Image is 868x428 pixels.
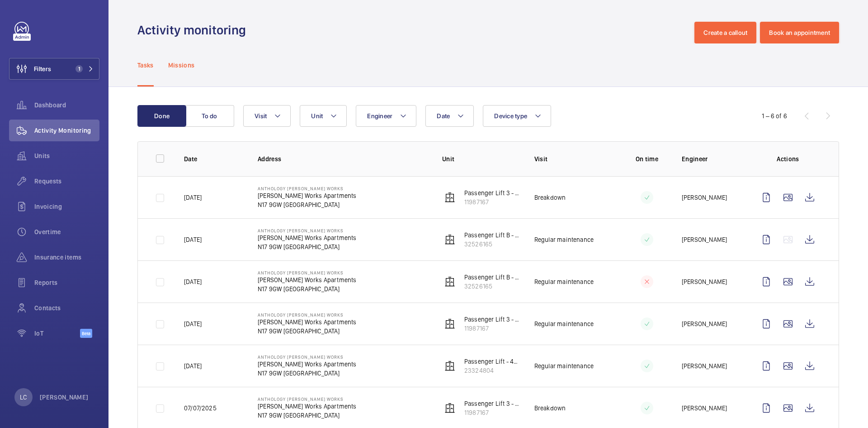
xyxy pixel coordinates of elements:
p: N17 9GW [GEOGRAPHIC_DATA] [258,284,356,293]
p: 11987167 [464,408,520,417]
img: elevator.svg [444,234,455,245]
button: Book an appointment [760,22,839,43]
img: elevator.svg [444,276,455,287]
p: [PERSON_NAME] Works Apartments [258,191,356,200]
p: 11987167 [464,324,520,333]
p: [PERSON_NAME] Works Apartments [258,317,356,327]
span: Engineer [367,112,392,120]
p: [PERSON_NAME] [682,235,727,244]
p: [DATE] [184,235,202,244]
p: N17 9GW [GEOGRAPHIC_DATA] [258,242,356,251]
p: [PERSON_NAME] Works Apartments [258,402,356,411]
p: [DATE] [184,361,202,370]
p: Address [258,154,428,164]
p: Engineer [682,154,741,164]
p: 32526165 [464,240,520,249]
span: 1 [75,65,83,72]
p: Tasks [137,61,154,70]
p: Passenger Lift B - 43707825 [464,273,520,282]
p: [PERSON_NAME] [682,193,727,202]
img: elevator.svg [444,192,455,203]
h1: Activity monitoring [137,22,251,38]
span: Activity Monitoring [34,126,99,135]
p: Breakdown [534,404,566,413]
span: Overtime [34,227,99,236]
p: Regular maintenance [534,361,594,370]
span: Reports [34,278,99,287]
p: Actions [755,154,821,164]
span: Filters [34,64,51,73]
p: [PERSON_NAME] Works Apartments [258,275,356,284]
span: Insurance items [34,253,99,262]
p: Missions [168,61,195,70]
p: 23324804 [464,366,520,375]
p: N17 9GW [GEOGRAPHIC_DATA] [258,200,356,209]
p: [PERSON_NAME] [682,319,727,328]
span: Invoicing [34,202,99,211]
p: Passenger Lift - 43707824 [464,357,520,366]
div: 1 – 6 of 6 [762,111,787,120]
span: Visit [255,112,267,120]
p: Anthology [PERSON_NAME] Works [258,186,356,191]
p: Anthology [PERSON_NAME] Works [258,354,356,360]
p: Passenger Lift 3 - 43707826 [464,399,520,408]
button: Filters1 [9,58,99,80]
p: [DATE] [184,319,202,328]
p: Regular maintenance [534,277,594,286]
p: Anthology [PERSON_NAME] Works [258,270,356,275]
span: Unit [311,112,323,120]
span: IoT [34,329,80,338]
p: 11987167 [464,197,520,207]
p: N17 9GW [GEOGRAPHIC_DATA] [258,327,356,336]
p: Anthology [PERSON_NAME] Works [258,228,356,233]
button: Engineer [356,105,416,127]
p: Passenger Lift 3 - 43707826 [464,315,520,324]
button: Done [137,105,186,127]
button: Visit [243,105,291,127]
img: elevator.svg [444,361,455,371]
p: 07/07/2025 [184,404,217,413]
button: Unit [300,105,347,127]
span: Requests [34,177,99,186]
p: Visit [534,154,612,164]
p: Date [184,154,243,164]
button: To do [185,105,234,127]
span: Contacts [34,303,99,313]
p: [PERSON_NAME] [682,404,727,413]
span: Device type [494,112,527,120]
p: Unit [442,154,520,164]
p: [PERSON_NAME] Works Apartments [258,233,356,242]
p: [PERSON_NAME] [682,361,727,370]
p: [DATE] [184,277,202,286]
p: N17 9GW [GEOGRAPHIC_DATA] [258,369,356,378]
button: Device type [483,105,551,127]
p: Breakdown [534,193,566,202]
p: [DATE] [184,193,202,202]
p: Regular maintenance [534,235,594,244]
button: Create a callout [694,22,756,43]
p: LC [20,393,27,402]
span: Beta [80,329,92,338]
p: Passenger Lift B - 43707825 [464,231,520,240]
span: Date [437,112,450,120]
img: elevator.svg [444,318,455,329]
p: Anthology [PERSON_NAME] Works [258,396,356,402]
p: Anthology [PERSON_NAME] Works [258,312,356,317]
p: On time [627,154,667,164]
span: Dashboard [34,101,99,110]
button: Date [425,105,474,127]
p: [PERSON_NAME] Works Apartments [258,360,356,369]
p: N17 9GW [GEOGRAPHIC_DATA] [258,411,356,420]
p: 32526165 [464,282,520,291]
p: [PERSON_NAME] [40,393,89,402]
p: Regular maintenance [534,319,594,328]
img: elevator.svg [444,403,455,414]
p: Passenger Lift 3 - 43707826 [464,188,520,197]
p: [PERSON_NAME] [682,277,727,286]
span: Units [34,151,99,160]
